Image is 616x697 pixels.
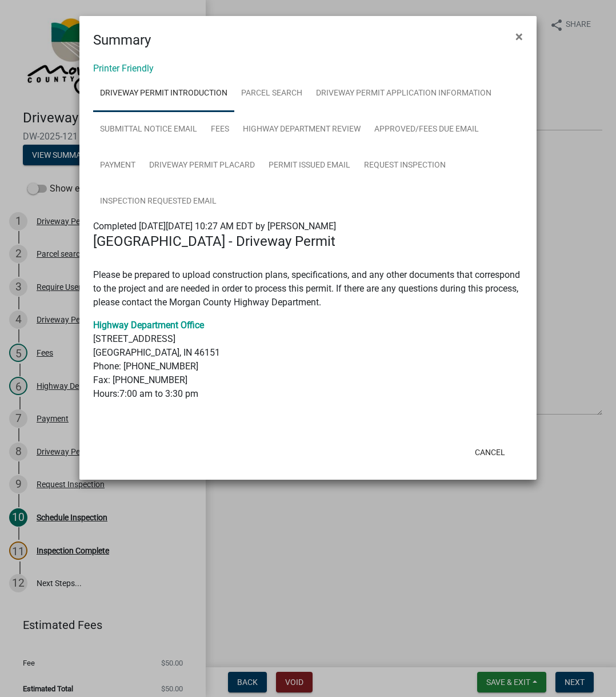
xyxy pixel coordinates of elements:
button: Cancel [466,442,514,463]
p: [STREET_ADDRESS] [GEOGRAPHIC_DATA], IN 46151 Phone: [PHONE_NUMBER] Fax: [PHONE_NUMBER] Hours:7:00... [93,318,523,401]
p: Please be prepared to upload construction plans, specifications, and any other documents that cor... [93,254,523,309]
a: Permit Issued Email [262,148,357,184]
a: Parcel search [234,75,309,112]
a: Highway Department Review [236,111,367,148]
a: Approved/Fees Due Email [367,111,486,148]
a: Payment [93,148,142,184]
a: Submittal Notice Email [93,111,204,148]
a: Driveway Permit Application Information [309,75,498,112]
a: Driveway Permit Introduction [93,75,234,112]
a: Request Inspection [357,148,453,184]
a: Printer Friendly [93,63,154,74]
a: Highway Department Office [93,320,204,330]
span: × [515,29,523,45]
h4: Summary [93,30,151,50]
a: Fees [204,111,236,148]
a: Driveway Permit Placard [142,148,262,184]
button: Close [506,21,532,53]
h4: [GEOGRAPHIC_DATA] - Driveway Permit [93,233,523,250]
a: Inspection Requested Email [93,184,223,220]
span: Completed [DATE][DATE] 10:27 AM EDT by [PERSON_NAME] [93,221,336,232]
